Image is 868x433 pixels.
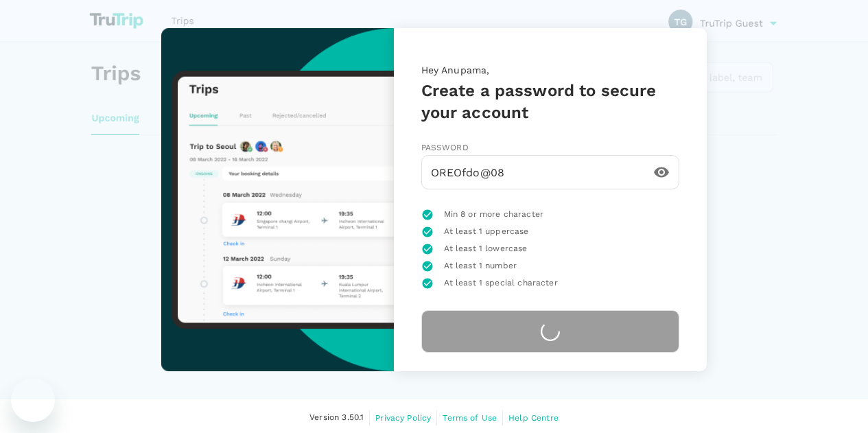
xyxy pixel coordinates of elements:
[421,80,679,124] h5: Create a password to secure your account
[508,410,559,425] a: Help Centre
[161,28,393,371] img: trutrip-set-password
[645,156,678,189] button: toggle password visibility
[444,225,529,239] span: At least 1 uppercase
[11,378,55,422] iframe: Button to launch messaging window
[444,242,528,256] span: At least 1 lowercase
[309,411,364,425] span: Version 3.50.1
[444,259,517,273] span: At least 1 number
[375,413,431,423] span: Privacy Policy
[421,63,679,80] p: Hey Anupama,
[375,410,431,425] a: Privacy Policy
[443,413,497,423] span: Terms of Use
[508,413,559,423] span: Help Centre
[421,143,469,152] span: Password
[444,277,558,290] span: At least 1 special character
[444,208,543,222] span: Min 8 or more character
[443,410,497,425] a: Terms of Use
